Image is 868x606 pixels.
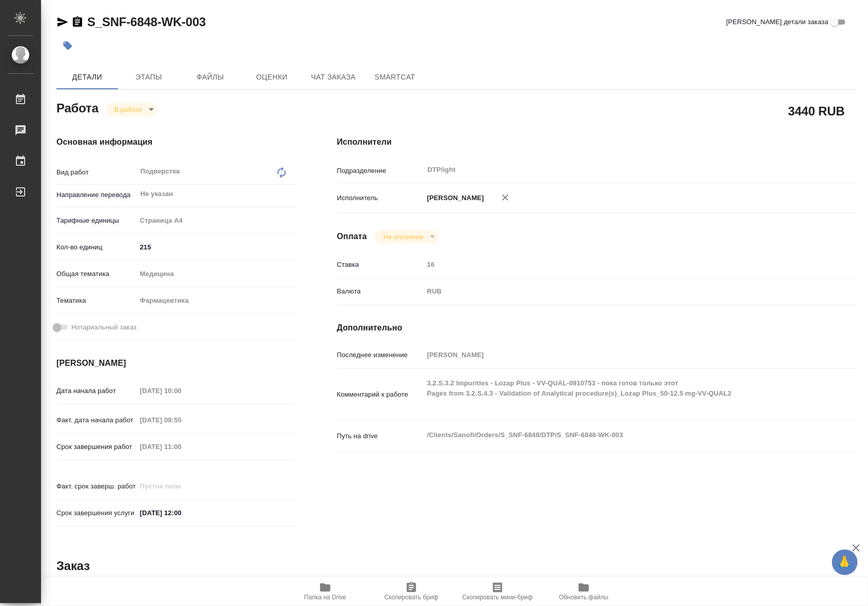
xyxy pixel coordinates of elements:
[56,136,296,148] h4: Основная информация
[63,71,112,84] span: Детали
[424,347,814,362] input: Пустое поле
[559,594,609,601] span: Обновить файлы
[788,102,845,120] h2: 3440 RUB
[56,190,136,200] p: Направление перевода
[136,439,226,454] input: Пустое поле
[56,98,98,116] h2: Работа
[368,577,455,606] button: Скопировать бриф
[56,34,79,57] button: Добавить тэг
[136,240,296,255] input: ✎ Введи что-нибудь
[832,550,858,575] button: 🙏
[541,577,627,606] button: Обновить файлы
[136,505,226,520] input: ✎ Введи что-нибудь
[424,375,814,413] textarea: 3.2.S.3.2 Impurities - Lozap Plus - VV-QUAL-0910753 - пока готов только этот Pages from 3.2.S.4.3...
[186,71,235,84] span: Файлы
[337,322,857,334] h4: Дополнительно
[424,257,814,272] input: Пустое поле
[56,558,90,574] h2: Заказ
[494,186,517,209] button: Удалить исполнителя
[337,230,367,243] h4: Оплата
[380,232,426,241] button: Не оплачена
[136,265,296,283] div: Медицина
[56,386,136,396] p: Дата начала работ
[56,357,296,369] h4: [PERSON_NAME]
[136,479,226,494] input: Пустое поле
[337,136,857,148] h4: Исполнители
[424,426,814,444] textarea: /Clients/Sanofi/Orders/S_SNF-6848/DTP/S_SNF-6848-WK-003
[56,16,69,28] button: Скопировать ссылку для ЯМессенджера
[337,260,424,270] p: Ставка
[836,552,854,573] span: 🙏
[370,71,420,84] span: SmartCat
[309,71,358,84] span: Чат заказа
[337,389,424,400] p: Комментарий к работе
[337,350,424,360] p: Последнее изменение
[136,292,296,309] div: Фармацевтика
[87,15,206,29] a: S_SNF-6848-WK-003
[56,442,136,452] p: Срок завершения работ
[71,16,84,28] button: Скопировать ссылку
[136,413,226,427] input: Пустое поле
[136,383,226,398] input: Пустое поле
[304,594,346,601] span: Папка на Drive
[56,296,136,306] p: Тематика
[56,242,136,252] p: Кол-во единиц
[56,216,136,226] p: Тарифные единицы
[455,577,541,606] button: Скопировать мини-бриф
[337,166,424,176] p: Подразделение
[56,167,136,178] p: Вид работ
[384,594,438,601] span: Скопировать бриф
[424,283,814,300] div: RUB
[56,481,136,492] p: Факт. срок заверш. работ
[337,431,424,441] p: Путь на drive
[56,415,136,425] p: Факт. дата начала работ
[111,105,145,114] button: В работе
[726,17,828,27] span: [PERSON_NAME] детали заказа
[124,71,173,84] span: Этапы
[56,269,136,279] p: Общая тематика
[424,193,484,203] p: [PERSON_NAME]
[282,577,368,606] button: Папка на Drive
[71,322,136,333] span: Нотариальный заказ
[462,594,532,601] span: Скопировать мини-бриф
[56,508,136,518] p: Срок завершения услуги
[247,71,297,84] span: Оценки
[136,212,296,229] div: Страница А4
[375,230,438,244] div: В работе
[337,286,424,297] p: Валюта
[106,103,157,116] div: В работе
[337,193,424,203] p: Исполнитель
